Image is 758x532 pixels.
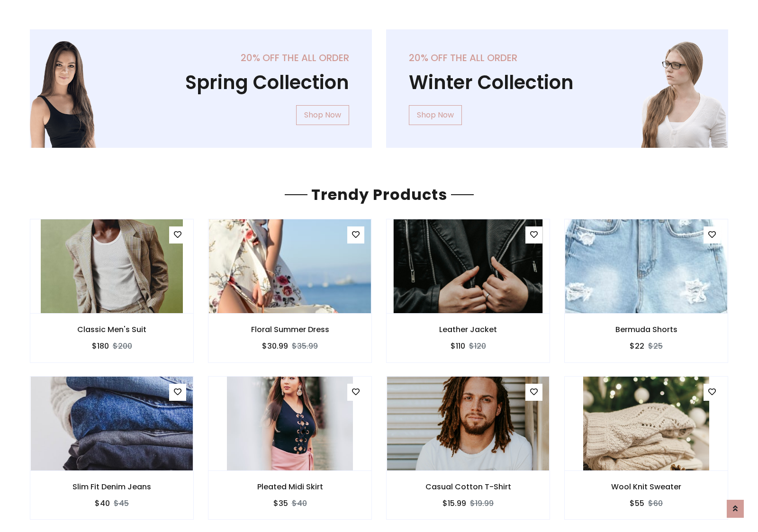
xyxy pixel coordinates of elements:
[451,342,465,351] h6: $110
[292,341,318,352] del: $35.99
[262,342,288,351] h6: $30.99
[470,498,494,509] del: $19.99
[273,499,288,508] h6: $35
[292,498,307,509] del: $40
[469,341,486,352] del: $120
[113,341,132,352] del: $200
[565,325,728,334] h6: Bermuda Shorts
[630,499,644,508] h6: $55
[409,52,705,63] h5: 20% off the all order
[387,482,550,491] h6: Casual Cotton T-Shirt
[648,498,663,509] del: $60
[409,105,462,125] a: Shop Now
[409,71,705,94] h1: Winter Collection
[92,342,109,351] h6: $180
[114,498,129,509] del: $45
[648,341,663,352] del: $25
[307,184,451,205] span: Trendy Products
[387,325,550,334] h6: Leather Jacket
[565,482,728,491] h6: Wool Knit Sweater
[53,71,349,94] h1: Spring Collection
[296,105,349,125] a: Shop Now
[30,482,193,491] h6: Slim Fit Denim Jeans
[208,482,371,491] h6: Pleated Midi Skirt
[95,499,110,508] h6: $40
[630,342,644,351] h6: $22
[53,52,349,63] h5: 20% off the all order
[208,325,371,334] h6: Floral Summer Dress
[442,499,466,508] h6: $15.99
[30,325,193,334] h6: Classic Men's Suit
